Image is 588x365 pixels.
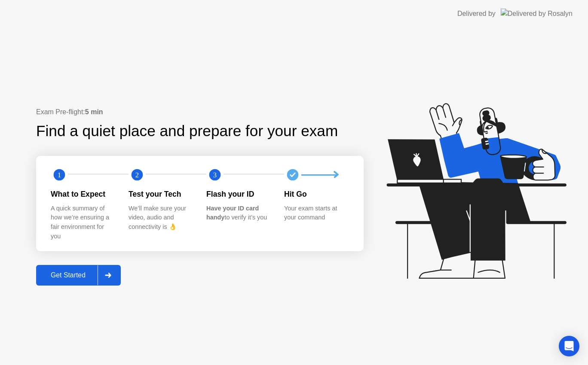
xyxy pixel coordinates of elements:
div: A quick summary of how we’re ensuring a fair environment for you [51,204,115,241]
img: Delivered by Rosalyn [501,9,573,18]
div: to verify it’s you [206,204,270,222]
div: Get Started [39,271,98,279]
div: Hit Go [284,189,348,200]
text: 1 [58,171,61,179]
div: We’ll make sure your video, audio and connectivity is 👌 [129,204,193,232]
div: Find a quiet place and prepare for your exam [36,120,339,143]
div: Delivered by [457,9,496,19]
div: Test your Tech [129,189,193,200]
div: Exam Pre-flight: [36,107,364,117]
div: What to Expect [51,189,115,200]
div: Open Intercom Messenger [559,336,579,356]
text: 3 [213,171,217,179]
text: 2 [135,171,139,179]
b: 5 min [85,108,103,116]
button: Get Started [36,265,121,286]
div: Flash your ID [206,189,270,200]
div: Your exam starts at your command [284,204,348,222]
b: Have your ID card handy [206,205,259,221]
